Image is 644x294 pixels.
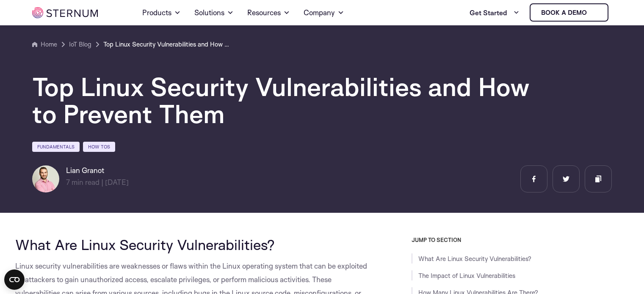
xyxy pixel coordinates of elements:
a: Book a demo [530,3,608,22]
h6: Lian Granot [66,165,129,176]
h3: JUMP TO SECTION [412,236,629,243]
a: What Are Linux Security Vulnerabilities? [418,255,531,263]
img: sternum iot [590,9,597,16]
a: How Tos [83,142,115,152]
img: sternum iot [32,7,98,18]
button: Open CMP widget [4,269,25,290]
a: Company [304,1,344,25]
a: Resources [247,1,290,25]
a: Home [32,39,57,49]
a: The Impact of Linux Vulnerabilities [418,272,515,280]
span: What Are Linux Security Vulnerabilities? [15,236,275,253]
a: Get Started [470,4,520,21]
a: Top Linux Security Vulnerabilities and How to Prevent Them [103,39,230,49]
h1: Top Linux Security Vulnerabilities and How to Prevent Them [32,73,540,127]
a: Solutions [194,1,234,25]
a: Products [142,1,181,25]
a: Fundamentals [32,142,80,152]
a: IoT Blog [69,39,91,49]
span: [DATE] [105,178,129,187]
span: 7 [66,178,70,187]
span: min read | [66,178,103,187]
img: Lian Granot [32,165,59,192]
